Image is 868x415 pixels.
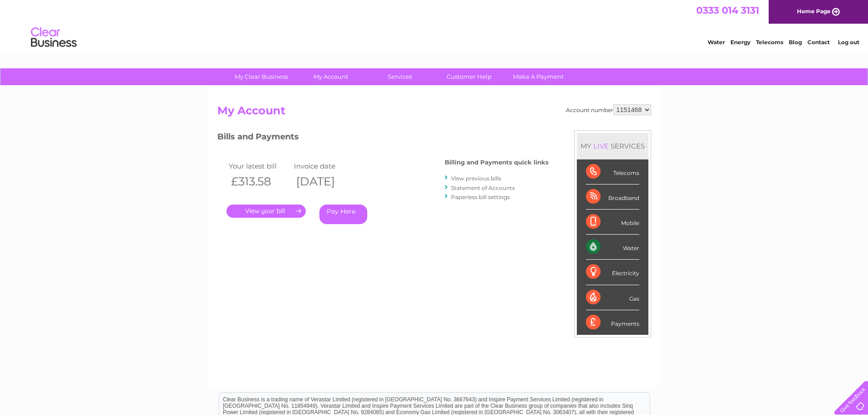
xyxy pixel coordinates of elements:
[226,160,292,172] td: Your latest bill
[292,160,357,172] td: Invoice date
[566,104,651,115] div: Account number
[708,39,725,46] a: Water
[292,172,357,191] th: [DATE]
[431,68,507,85] a: Customer Help
[577,133,648,159] div: MY SERVICES
[226,205,306,218] a: .
[226,172,292,191] th: £313.58
[219,5,650,44] div: Clear Business is a trading name of Verastar Limited (registered in [GEOGRAPHIC_DATA] No. 3667643...
[586,159,639,184] div: Telecoms
[696,5,759,16] a: 0333 014 3131
[586,210,639,235] div: Mobile
[224,68,299,85] a: My Clear Business
[217,130,549,146] h3: Bills and Payments
[730,39,750,46] a: Energy
[586,260,639,285] div: Electricity
[789,39,802,46] a: Blog
[501,68,576,85] a: Make A Payment
[445,159,549,166] h4: Billing and Payments quick links
[293,68,368,85] a: My Account
[217,104,651,122] h2: My Account
[31,24,77,51] img: logo.png
[838,39,859,46] a: Log out
[586,235,639,260] div: Water
[451,184,515,191] a: Statement of Accounts
[586,285,639,310] div: Gas
[756,39,783,46] a: Telecoms
[586,310,639,335] div: Payments
[807,39,830,46] a: Contact
[362,68,437,85] a: Services
[586,184,639,210] div: Broadband
[591,142,611,150] div: LIVE
[451,175,501,182] a: View previous bills
[451,194,510,200] a: Paperless bill settings
[319,205,367,224] a: Pay Here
